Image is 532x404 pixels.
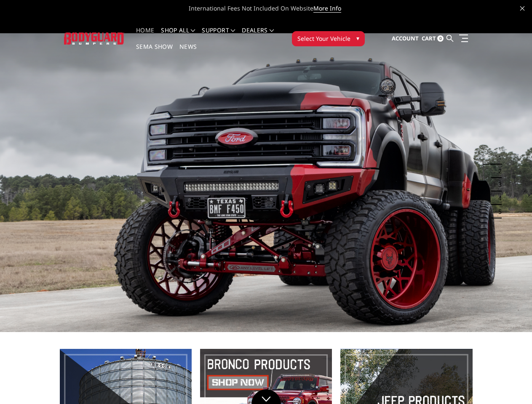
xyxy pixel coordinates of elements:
a: Support [202,27,235,44]
a: Cart 0 [422,27,444,50]
button: Select Your Vehicle [292,31,365,46]
button: 2 of 5 [493,165,502,178]
button: 4 of 5 [493,191,502,205]
img: BODYGUARD BUMPERS [64,32,124,44]
span: Select Your Vehicle [297,34,350,43]
a: Home [136,27,154,44]
a: SEMA Show [136,44,173,60]
a: shop all [161,27,195,44]
span: Cart [422,35,436,42]
span: Account [392,35,419,42]
button: 1 of 5 [493,151,502,165]
a: More Info [313,4,341,13]
span: ▾ [356,34,359,43]
a: Dealers [242,27,274,44]
span: 0 [437,35,444,42]
a: News [179,44,197,60]
button: 5 of 5 [493,205,502,218]
a: Account [392,27,419,50]
button: 3 of 5 [493,178,502,191]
